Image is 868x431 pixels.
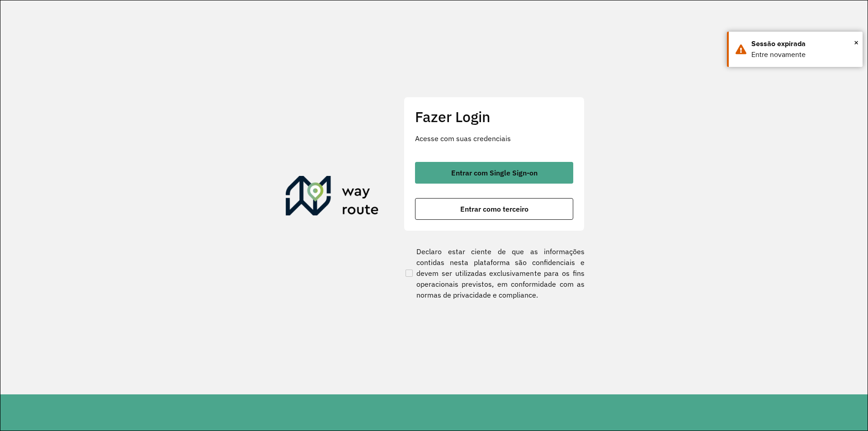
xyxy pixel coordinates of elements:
[854,36,859,49] button: Close
[460,205,528,213] span: Entrar como terceiro
[854,36,859,49] span: ×
[286,176,379,219] img: Roteirizador AmbevTech
[415,133,573,144] p: Acesse com suas credenciais
[404,246,585,300] label: Declaro estar ciente de que as informações contidas nesta plataforma são confidenciais e devem se...
[751,38,856,49] div: Sessão expirada
[751,49,856,60] div: Entre novamente
[415,198,573,220] button: button
[451,169,538,176] span: Entrar com Single Sign-on
[415,162,573,184] button: button
[415,108,573,125] h2: Fazer Login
